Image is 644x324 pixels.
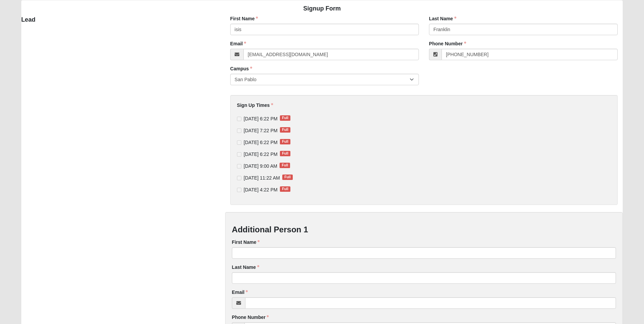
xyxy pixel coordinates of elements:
label: Email [232,289,248,296]
input: [DATE] 4:22 PMFull [237,188,241,192]
input: [DATE] 6:22 PMFull [237,140,241,145]
label: Phone Number [429,40,466,47]
span: Full [280,151,290,156]
span: [DATE] 7:22 PM [244,128,278,133]
label: Last Name [429,15,456,22]
label: First Name [232,239,260,246]
span: Full [280,163,290,168]
span: [DATE] 9:00 AM [244,163,277,169]
strong: Lead [21,16,35,23]
span: Full [280,186,290,192]
label: First Name [230,15,258,22]
label: Email [230,40,246,47]
h3: Additional Person 1 [232,225,616,235]
input: [DATE] 7:22 PMFull [237,129,241,133]
span: [DATE] 6:22 PM [244,116,278,121]
input: [DATE] 6:22 PMFull [237,117,241,121]
span: [DATE] 6:22 PM [244,152,278,157]
input: [DATE] 6:22 PMFull [237,152,241,157]
span: Full [280,127,290,133]
label: Sign Up Times [237,102,273,109]
label: Campus [230,65,252,72]
span: Full [280,115,290,121]
span: Full [280,139,290,144]
span: [DATE] 6:22 PM [244,140,278,145]
span: Full [282,175,293,180]
span: [DATE] 11:22 AM [244,175,280,181]
input: [DATE] 11:22 AMFull [237,176,241,180]
label: Last Name [232,264,259,271]
h4: Signup Form [21,5,623,13]
label: Phone Number [232,314,269,321]
span: [DATE] 4:22 PM [244,187,278,192]
input: [DATE] 9:00 AMFull [237,164,241,168]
